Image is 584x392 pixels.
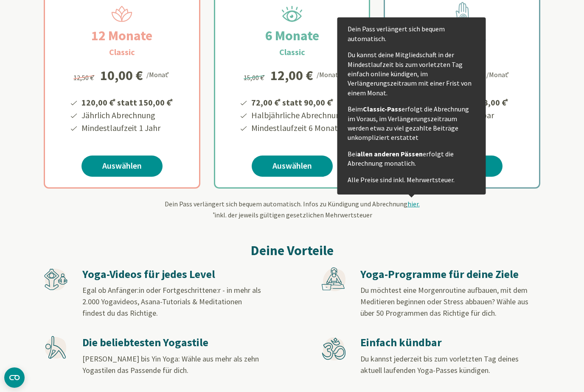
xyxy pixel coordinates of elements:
[244,73,266,82] span: 15,00 €
[360,285,528,318] span: Du möchtest eine Morgenroutine aufbauen, mit dem Meditieren beginnen oder Stress abbauen? Wähle a...
[348,104,476,142] p: Beim erfolgt die Abrechnung im Voraus, im Verlängerungszeitraum werden etwa zu viel gezahlte Beit...
[146,69,171,80] div: /Monat
[82,285,261,318] span: Egal ob Anfänger:in oder Fortgeschrittene:r - in mehr als 2.000 Yogavideos, Asana-Tutorials & Med...
[44,240,540,261] h2: Deine Vorteile
[71,25,173,46] h2: 12 Monate
[81,156,163,177] a: Auswählen
[250,109,345,122] li: Halbjährliche Abrechnung
[44,199,540,220] div: Dein Pass verlängert sich bequem automatisch. Infos zu Kündigung und Abrechnung
[348,175,476,184] p: Alle Preise sind inkl. Mehrwertsteuer.
[73,73,96,82] span: 12,50 €
[348,50,476,97] p: Du kannst deine Mitgliedschaft in der Mindestlaufzeit bis zum vorletzten Tag einfach online kündi...
[80,109,174,122] li: Jährlich Abrechnung
[360,267,539,281] h3: Yoga-Programme für deine Ziele
[100,69,143,82] div: 10,00 €
[109,46,135,58] h3: Classic
[250,122,345,134] li: Mindestlaufzeit 6 Monate
[270,69,313,82] div: 12,00 €
[80,122,174,134] li: Mindestlaufzeit 1 Jahr
[82,336,261,350] h3: Die beliebtesten Yogastile
[279,46,305,58] h3: Classic
[348,24,476,43] p: Dein Pass verlängert sich bequem automatisch.
[80,95,174,109] li: 120,00 € statt 150,00 €
[363,105,401,113] strong: Classic-Pass
[4,367,25,388] button: CMP-Widget öffnen
[212,211,372,219] span: inkl. der jeweils gültigen gesetzlichen Mehrwertsteuer
[252,156,333,177] a: Auswählen
[317,69,341,80] div: /Monat
[250,95,345,109] li: 72,00 € statt 90,00 €
[486,69,511,80] div: /Monat
[348,149,476,168] p: Bei erfolgt die Abrechnung monatlich.
[82,354,259,375] span: [PERSON_NAME] bis Yin Yoga: Wähle aus mehr als zehn Yogastilen das Passende für dich.
[245,25,340,46] h2: 6 Monate
[407,200,420,208] span: hier.
[357,150,423,158] strong: allen anderen Pässen
[360,354,519,375] span: Du kannst jederzeit bis zum vorletzten Tag deines aktuell laufenden Yoga-Passes kündigen.
[82,267,261,281] h3: Yoga-Videos für jedes Level
[360,336,539,350] h3: Einfach kündbar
